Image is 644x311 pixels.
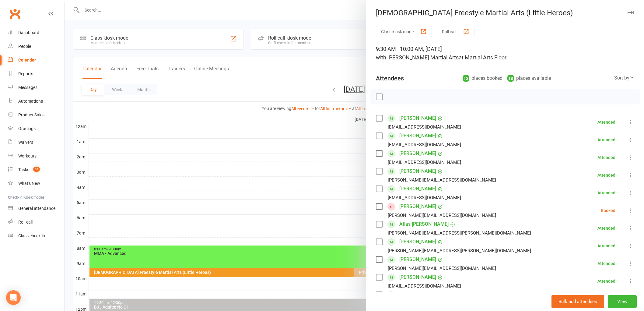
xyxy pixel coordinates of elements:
[18,99,43,104] div: Automations
[437,26,474,37] button: Roll call
[507,74,551,83] div: places available
[8,40,64,53] a: People
[8,81,64,94] a: Messages
[6,290,21,305] div: Open Intercom Messenger
[463,74,502,83] div: places booked
[7,6,23,21] a: Clubworx
[8,229,64,243] a: Class kiosk mode
[18,206,55,211] div: General attendance
[8,215,64,229] a: Roll call
[8,136,64,149] a: Waivers
[18,112,44,117] div: Product Sales
[8,53,64,67] a: Calendar
[18,30,39,35] div: Dashboard
[8,94,64,108] a: Automations
[507,75,514,82] div: 18
[463,75,469,82] div: 12
[399,184,436,194] a: [PERSON_NAME]
[18,154,37,158] div: Workouts
[388,123,461,131] div: [EMAIL_ADDRESS][DOMAIN_NAME]
[18,71,33,76] div: Reports
[376,26,432,37] button: Class kiosk mode
[18,167,29,172] div: Tasks
[388,176,496,184] div: [PERSON_NAME][EMAIL_ADDRESS][DOMAIN_NAME]
[388,247,531,255] div: [PERSON_NAME][EMAIL_ADDRESS][PERSON_NAME][DOMAIN_NAME]
[399,113,436,123] a: [PERSON_NAME]
[597,279,615,283] div: Attended
[597,244,615,248] div: Attended
[18,44,31,49] div: People
[597,261,615,266] div: Attended
[399,202,436,211] a: [PERSON_NAME]
[376,74,404,83] div: Attendees
[388,282,461,290] div: [EMAIL_ADDRESS][DOMAIN_NAME]
[18,126,36,131] div: Gradings
[8,67,64,81] a: Reports
[614,74,634,82] div: Sort by
[399,166,436,176] a: [PERSON_NAME]
[399,255,436,264] a: [PERSON_NAME]
[597,191,615,195] div: Attended
[366,9,644,17] div: [DEMOGRAPHIC_DATA] Freestyle Martial Arts (Little Heroes)
[8,122,64,136] a: Gradings
[597,226,615,230] div: Attended
[388,264,496,272] div: [PERSON_NAME][EMAIL_ADDRESS][DOMAIN_NAME]
[388,194,461,202] div: [EMAIL_ADDRESS][DOMAIN_NAME]
[8,149,64,163] a: Workouts
[608,295,637,308] button: View
[8,177,64,190] a: What's New
[601,208,615,213] div: Booked
[18,233,45,238] div: Class check-in
[399,219,449,229] a: Atlas [PERSON_NAME]
[399,272,436,282] a: [PERSON_NAME]
[399,237,436,247] a: [PERSON_NAME]
[18,140,33,145] div: Waivers
[388,211,496,219] div: [PERSON_NAME][EMAIL_ADDRESS][DOMAIN_NAME]
[18,85,37,90] div: Messages
[8,163,64,177] a: Tasks 58
[18,181,40,186] div: What's New
[399,149,436,158] a: [PERSON_NAME]
[597,138,615,142] div: Attended
[597,173,615,177] div: Attended
[18,58,36,62] div: Calendar
[597,155,615,160] div: Attended
[8,202,64,215] a: General attendance kiosk mode
[388,141,461,149] div: [EMAIL_ADDRESS][DOMAIN_NAME]
[376,45,634,62] div: 9:30 AM - 10:00 AM, [DATE]
[551,295,604,308] button: Bulk add attendees
[388,158,461,166] div: [EMAIL_ADDRESS][DOMAIN_NAME]
[33,167,40,172] span: 58
[399,131,436,141] a: [PERSON_NAME]
[388,229,531,237] div: [PERSON_NAME][EMAIL_ADDRESS][PERSON_NAME][DOMAIN_NAME]
[597,120,615,124] div: Attended
[8,26,64,40] a: Dashboard
[459,54,506,61] span: at Martial Arts Floor
[8,108,64,122] a: Product Sales
[376,54,459,61] span: with [PERSON_NAME] Martial Arts
[399,290,436,300] a: [PERSON_NAME]
[18,220,33,224] div: Roll call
